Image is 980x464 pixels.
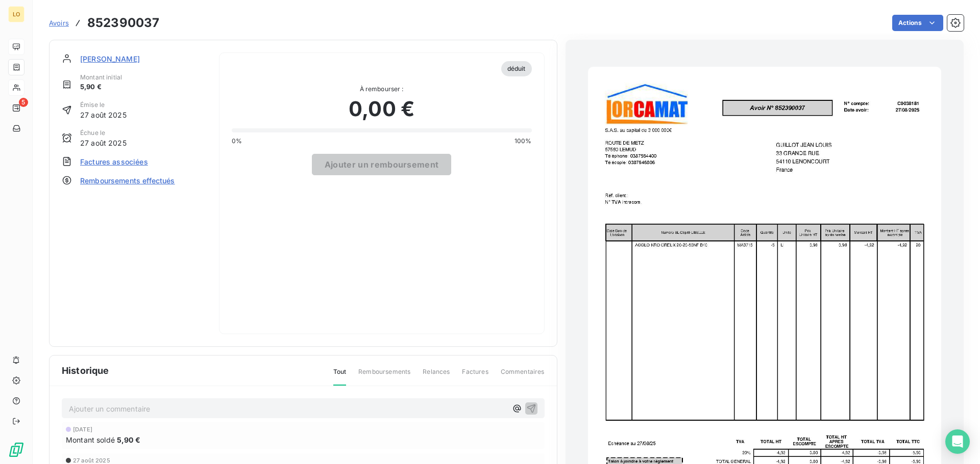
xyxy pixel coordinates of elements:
span: 27 août 2025 [80,138,127,148]
img: Logo LeanPay [8,442,24,458]
a: Avoirs [49,18,69,28]
span: Montant initial [80,73,122,82]
span: 27 août 2025 [80,110,127,120]
span: [PERSON_NAME] [80,53,140,64]
span: 5 [19,98,28,107]
span: Échue le [80,128,127,138]
button: Actions [892,15,943,31]
span: Remboursements effectués [80,175,175,186]
span: Tout [333,367,347,386]
button: Ajouter un remboursement [312,154,452,175]
span: Montant soldé [66,434,115,445]
span: Avoirs [49,19,69,27]
span: 5,90 € [117,434,140,445]
span: Historique [62,364,109,377]
span: À rembourser : [232,85,532,94]
span: Remboursements [358,367,410,385]
div: Open Intercom Messenger [945,429,970,454]
span: déduit [501,61,532,76]
span: Émise le [80,100,127,110]
span: [DATE] [73,426,92,432]
span: Factures [462,367,488,385]
span: Commentaires [501,367,545,385]
span: 0% [232,137,242,146]
div: LO [8,6,24,22]
span: 5,90 € [80,82,122,92]
span: Factures associées [80,156,148,167]
span: 27 août 2025 [73,457,110,463]
h3: 852390037 [87,14,159,32]
span: 0,00 € [349,94,414,124]
span: 100% [514,137,532,146]
span: Relances [423,367,450,385]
